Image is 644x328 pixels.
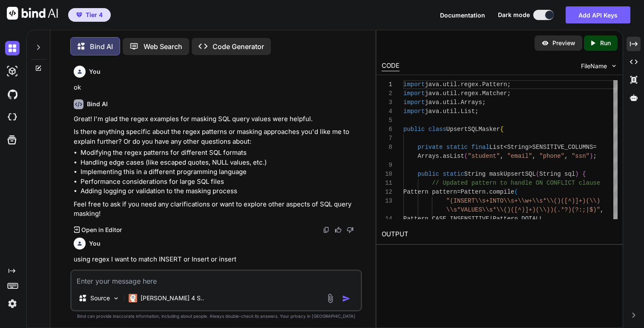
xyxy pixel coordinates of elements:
[5,110,20,125] img: cloudideIcon
[382,116,392,125] div: 5
[428,215,432,222] span: .
[89,239,101,248] h6: You
[457,189,460,195] span: =
[90,294,110,302] p: Source
[443,81,457,88] span: util
[425,81,440,88] span: java
[504,144,507,151] span: <
[457,90,460,97] span: .
[382,143,392,152] div: 8
[589,153,593,160] span: )
[486,189,489,195] span: .
[382,98,392,107] div: 3
[482,90,507,97] span: Matcher
[457,81,460,88] span: .
[382,125,392,134] div: 6
[572,153,589,160] span: "ssn"
[610,62,618,70] img: chevron down
[515,189,518,195] span: (
[446,144,468,151] span: static
[521,215,543,222] span: DOTALL
[500,126,503,133] span: {
[440,12,485,19] span: Documentation
[461,99,482,106] span: Arrays
[532,144,593,151] span: SENSITIVE_COLUMNS
[425,99,440,106] span: java
[70,313,362,319] p: Bind can provide inaccurate information, including about people. Always double-check its answers....
[76,12,82,17] img: premium
[342,294,351,303] img: icon
[377,224,623,244] h2: OUTPUT
[540,153,565,160] span: "phone"
[461,189,486,195] span: Pattern
[500,153,503,160] span: ,
[382,197,392,206] div: 13
[403,215,428,222] span: Pattern
[5,87,20,102] img: githubDark
[468,153,500,160] span: "student"
[347,226,354,233] img: dislike
[489,144,504,151] span: List
[457,99,460,106] span: .
[489,215,493,222] span: |
[323,226,330,233] img: copy
[403,189,457,195] span: Pattern pattern
[443,153,464,160] span: asList
[428,126,446,133] span: class
[575,171,579,177] span: )
[529,144,532,151] span: >
[479,90,482,97] span: .
[80,148,360,158] li: Modifying the regex patterns for different SQL formats
[443,90,457,97] span: util
[112,295,120,302] img: Pick Models
[443,99,457,106] span: util
[74,200,360,219] p: Feel free to ask if you need any clarifications or want to explore other aspects of SQL query mas...
[418,153,439,160] span: Arrays
[498,11,530,19] span: Dark mode
[141,294,204,302] p: [PERSON_NAME] 4 S..
[86,11,103,19] span: Tier 4
[475,108,478,115] span: ;
[439,108,443,115] span: .
[80,167,360,177] li: Implementing this in a different programming language
[507,81,511,88] span: ;
[382,170,392,179] div: 10
[461,90,479,97] span: regex
[74,114,360,124] p: Great! I'm glad the regex examples for masking SQL query values were helpful.
[540,171,575,177] span: String sql
[403,81,425,88] span: import
[80,177,360,187] li: Performance considerations for large SQL files
[479,81,482,88] span: .
[418,171,439,177] span: public
[446,206,600,213] span: \\s*VALUES\\s*\\()([^)]+)(\\))(.*?)(?:;|$)"
[382,161,392,170] div: 9
[439,99,443,106] span: .
[403,126,425,133] span: public
[581,62,607,70] span: FileName
[403,99,425,106] span: import
[403,90,425,97] span: import
[582,171,586,177] span: {
[593,153,597,160] span: ;
[541,39,549,47] img: preview
[80,186,360,196] li: Adding logging or validation to the masking process
[81,226,122,234] p: Open in Editor
[457,108,460,115] span: .
[507,144,529,151] span: String
[5,41,20,55] img: darkChat
[74,83,360,93] p: ok
[425,90,440,97] span: java
[564,153,568,160] span: ,
[536,171,539,177] span: (
[382,107,392,116] div: 4
[482,81,507,88] span: Pattern
[432,180,600,186] span: // Updated pattern to handle ON CONFLICT clause
[382,179,392,188] div: 11
[461,81,479,88] span: regex
[439,90,443,97] span: .
[489,189,515,195] span: compile
[446,126,500,133] span: UpsertSQLMasker
[443,108,457,115] span: util
[532,153,536,160] span: ,
[439,153,443,160] span: .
